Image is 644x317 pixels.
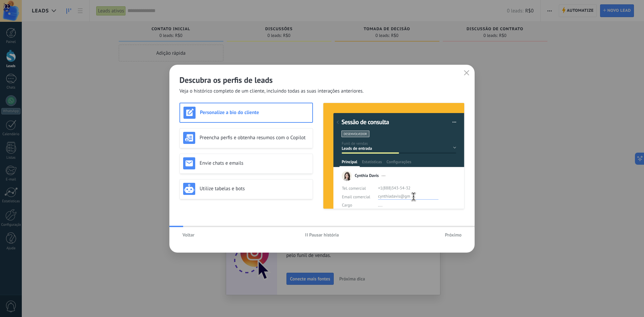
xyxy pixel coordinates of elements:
[200,135,309,141] h3: Preencha perfis e obtenha resumos com o Copilot
[445,232,462,237] span: Próximo
[302,230,342,240] button: Pausar história
[179,75,465,85] h2: Descubra os perfis de leads
[309,232,339,237] span: Pausar história
[442,230,465,240] button: Próximo
[200,186,309,192] h3: Utilize tabelas e bots
[200,109,309,116] h3: Personalize a bio do cliente
[200,160,309,166] h3: Envie chats e emails
[179,230,198,240] button: Voltar
[182,232,195,237] span: Voltar
[179,88,364,95] span: Veja o histórico completo de um cliente, incluindo todas as suas interações anteriores.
